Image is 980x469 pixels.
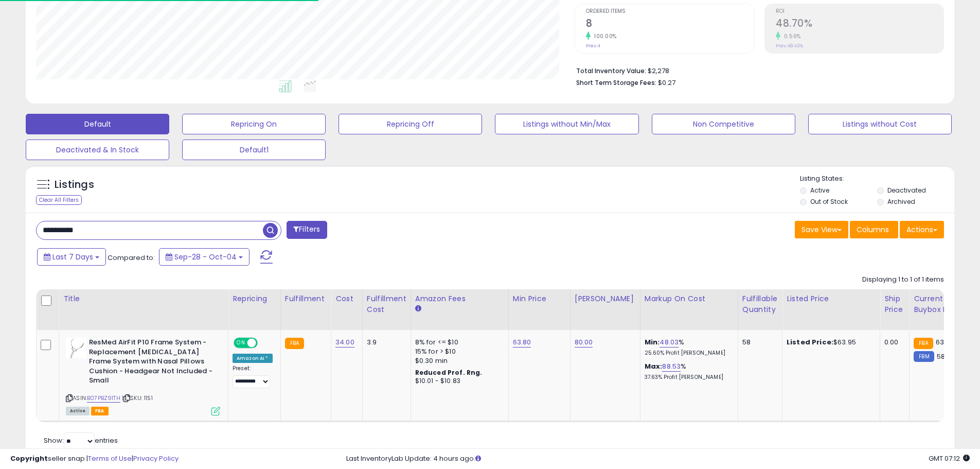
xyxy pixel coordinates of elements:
div: seller snap | | [10,454,179,464]
span: All listings currently available for purchase on Amazon [66,407,90,415]
div: Markup on Cost [645,293,734,304]
button: Columns [850,221,898,238]
div: Clear All Filters [36,195,82,205]
b: Min: [645,337,660,347]
div: Amazon Fees [415,293,504,304]
div: 8% for <= $10 [415,338,501,347]
div: $10.01 - $10.83 [415,377,501,386]
div: Fulfillable Quantity [742,293,778,315]
a: 80.00 [575,337,593,348]
div: 58 [742,338,774,347]
button: Sep-28 - Oct-04 [159,248,250,266]
span: OFF [256,339,273,348]
small: FBM [914,351,934,362]
div: Repricing [233,293,276,304]
small: Amazon Fees. [415,304,421,314]
div: Current Buybox Price [914,293,967,315]
span: Compared to: [108,253,155,263]
div: Listed Price [787,293,876,304]
button: Non Competitive [652,114,795,134]
div: $63.95 [787,338,872,347]
button: Listings without Cost [808,114,952,134]
small: Prev: 4 [586,43,600,49]
span: 58 [937,352,945,361]
a: B07PBZ91TH [87,394,120,403]
label: Out of Stock [810,197,848,206]
span: 63.95 [936,337,954,347]
span: Show: entries [44,436,118,445]
h5: Listings [55,178,94,192]
small: Prev: 48.43% [776,43,803,49]
b: ResMed AirFit P10 Frame System - Replacement [MEDICAL_DATA] Frame System with Nasal Pillows Cushi... [89,338,214,388]
span: Last 7 Days [52,252,93,262]
button: Deactivated & In Stock [26,140,169,160]
small: 100.00% [591,32,617,40]
div: % [645,362,730,381]
a: 63.80 [513,337,531,348]
button: Listings without Min/Max [495,114,638,134]
label: Active [810,186,829,195]
span: 2025-10-13 07:12 GMT [929,454,970,463]
div: 15% for > $10 [415,347,501,356]
small: 0.56% [780,32,801,40]
a: Privacy Policy [133,454,179,463]
label: Archived [887,197,915,206]
div: 3.9 [367,338,403,347]
div: Preset: [233,365,273,388]
div: 0.00 [884,338,901,347]
img: 21COdtF2xkL._SL40_.jpg [66,338,86,358]
h2: 48.70% [776,18,943,31]
button: Default [26,114,169,134]
b: Reduced Prof. Rng. [415,368,483,377]
button: Filters [287,221,327,239]
small: FBA [285,338,304,349]
a: 34.00 [335,337,354,348]
small: FBA [914,338,933,349]
span: $0.27 [658,78,675,88]
p: 25.60% Profit [PERSON_NAME] [645,350,730,357]
a: 48.03 [660,337,679,348]
span: Sep-28 - Oct-04 [174,252,237,262]
div: % [645,338,730,357]
button: Last 7 Days [37,248,106,266]
b: Listed Price: [787,337,833,347]
li: $2,278 [576,64,936,76]
div: Fulfillment [285,293,327,304]
span: ON [235,339,247,348]
div: Displaying 1 to 1 of 1 items [862,275,944,285]
span: Columns [857,224,889,235]
div: Title [63,293,224,304]
span: Ordered Items [586,9,754,14]
h2: 8 [586,18,754,31]
div: [PERSON_NAME] [575,293,636,304]
b: Total Inventory Value: [576,66,646,75]
button: Default1 [182,140,326,160]
b: Short Term Storage Fees: [576,78,656,87]
span: FBA [91,407,109,415]
div: Min Price [513,293,566,304]
span: ROI [776,9,943,14]
div: ASIN: [66,338,220,414]
span: | SKU: 1151 [122,394,153,402]
div: Fulfillment Cost [367,293,406,315]
div: Amazon AI * [233,354,273,363]
div: Last InventoryLab Update: 4 hours ago. [346,454,970,464]
th: The percentage added to the cost of goods (COGS) that forms the calculator for Min & Max prices. [640,289,738,330]
a: Terms of Use [88,454,132,463]
div: Ship Price [884,293,905,315]
div: $0.30 min [415,356,501,366]
a: 88.53 [662,361,681,372]
b: Max: [645,361,663,371]
button: Save View [795,221,848,238]
strong: Copyright [10,454,48,463]
button: Repricing Off [338,114,482,134]
label: Deactivated [887,186,926,195]
p: Listing States: [800,174,954,184]
button: Actions [900,221,944,238]
p: 37.63% Profit [PERSON_NAME] [645,374,730,381]
button: Repricing On [182,114,326,134]
div: Cost [335,293,358,304]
